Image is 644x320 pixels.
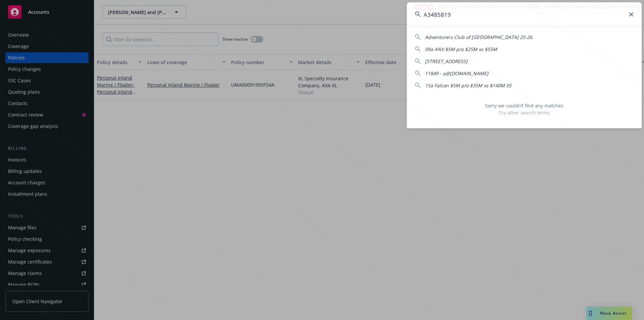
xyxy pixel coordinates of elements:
[425,70,488,77] span: 11849 - a@[DOMAIN_NAME]
[415,102,634,109] span: Sorry we couldn’t find any matches
[425,34,532,40] span: Adventurers Club of [GEOGRAPHIC_DATA] 25-26
[407,2,642,27] input: Search...
[415,109,634,116] span: Try other search terms
[425,82,512,89] span: 15a Falcon $5M p/o $35M xs $140M XS
[425,58,468,64] span: [STREET_ADDRESS]
[425,46,497,52] span: 09a ANV $5M p/o $25M xs $55M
